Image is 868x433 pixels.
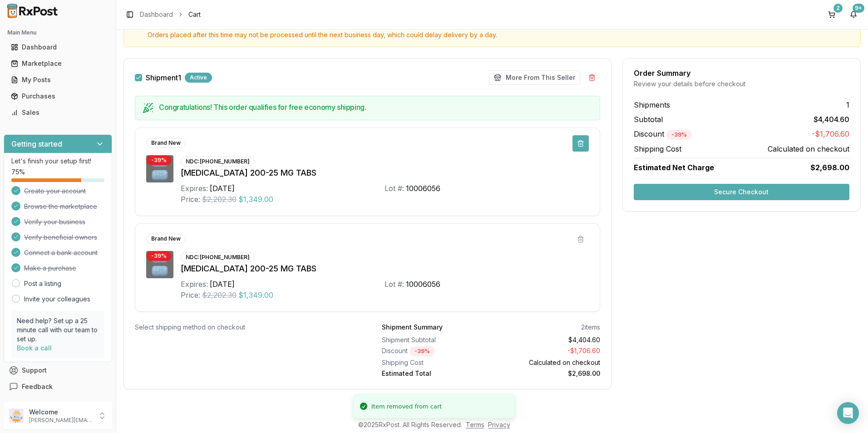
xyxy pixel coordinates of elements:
[666,130,692,140] div: - 39 %
[768,143,849,154] span: Calculated on checkout
[4,73,112,87] button: My Posts
[146,138,186,148] div: Brand New
[9,408,24,423] img: User avatar
[833,4,843,13] div: 2
[210,183,235,194] div: [DATE]
[181,279,208,290] div: Expires:
[382,335,487,344] div: Shipment Subtotal
[24,187,86,196] span: Create your account
[814,114,849,125] span: $4,404.60
[4,89,112,103] button: Purchases
[824,7,839,22] button: 2
[135,323,353,332] div: Select shipping method on checkout
[494,335,600,344] div: $4,404.60
[202,290,237,300] span: $2,202.30
[466,421,484,428] a: Terms
[382,369,487,378] div: Estimated Total
[406,183,440,194] div: 10006056
[140,10,173,19] a: Dashboard
[4,105,112,120] button: Sales
[181,262,589,275] div: [MEDICAL_DATA] 200-25 MG TABS
[7,72,108,88] a: My Posts
[382,323,443,332] div: Shipment Summary
[7,55,108,72] a: Marketplace
[185,73,212,83] div: Active
[4,56,112,71] button: Marketplace
[634,143,681,154] span: Shipping Cost
[409,346,435,356] div: - 39 %
[846,99,849,110] span: 1
[29,417,92,424] p: [PERSON_NAME][EMAIL_ADDRESS][DOMAIN_NAME]
[210,279,235,290] div: [DATE]
[181,167,589,179] div: [MEDICAL_DATA] 200-25 MG TABS
[11,157,104,166] p: Let's finish your setup first!
[146,234,186,244] div: Brand New
[406,279,440,290] div: 10006056
[24,279,61,288] a: Post a listing
[24,202,97,211] span: Browse the marketplace
[634,99,670,110] span: Shipments
[385,279,404,290] div: Lot #:
[181,157,255,167] div: NDC: [PHONE_NUMBER]
[11,108,105,117] div: Sales
[385,183,404,194] div: Lot #:
[634,69,849,77] div: Order Summary
[146,74,181,81] label: Shipment 1
[181,183,208,194] div: Expires:
[181,290,200,300] div: Price:
[24,248,98,257] span: Connect a bank account
[181,252,255,262] div: NDC: [PHONE_NUMBER]
[11,92,105,101] div: Purchases
[11,43,105,52] div: Dashboard
[4,379,112,395] button: Feedback
[11,138,62,149] h3: Getting started
[238,290,273,300] span: $1,349.00
[181,194,200,205] div: Price:
[810,162,849,173] span: $2,698.00
[812,128,849,140] span: -$1,706.60
[24,233,97,242] span: Verify beneficial owners
[146,251,173,278] img: Descovy 200-25 MG TABS
[148,30,853,39] span: Orders placed after this time may not be processed until the next business day, which could delay...
[4,4,62,18] img: RxPost Logo
[634,79,849,89] div: Review your details before checkout
[494,358,600,367] div: Calculated on checkout
[146,251,172,261] div: - 39 %
[634,163,714,172] span: Estimated Net Charge
[7,39,108,55] a: Dashboard
[146,155,172,165] div: - 39 %
[489,70,580,85] button: More From This Seller
[581,323,600,332] div: 2 items
[238,194,273,205] span: $1,349.00
[494,369,600,378] div: $2,698.00
[17,316,99,344] p: Need help? Set up a 25 minute call with our team to set up.
[24,295,90,304] a: Invite your colleagues
[634,184,849,200] button: Secure Checkout
[634,114,663,125] span: Subtotal
[11,75,105,84] div: My Posts
[22,382,53,391] span: Feedback
[7,104,108,121] a: Sales
[7,88,108,104] a: Purchases
[29,408,92,417] p: Welcome
[382,346,487,356] div: Discount
[202,194,237,205] span: $2,202.30
[24,217,85,226] span: Verify your business
[24,264,76,273] span: Make a purchase
[4,40,112,54] button: Dashboard
[634,129,692,138] span: Discount
[371,402,442,411] div: Item removed from cart
[11,59,105,68] div: Marketplace
[159,103,592,111] h5: Congratulations! This order qualifies for free economy shipping.
[494,346,600,356] div: - $1,706.60
[11,167,25,177] span: 75 %
[140,10,201,19] nav: breadcrumb
[188,10,201,19] span: Cart
[146,155,173,182] img: Descovy 200-25 MG TABS
[382,358,487,367] div: Shipping Cost
[17,344,52,352] a: Book a call
[837,402,859,424] div: Open Intercom Messenger
[7,29,108,36] h2: Main Menu
[4,362,112,379] button: Support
